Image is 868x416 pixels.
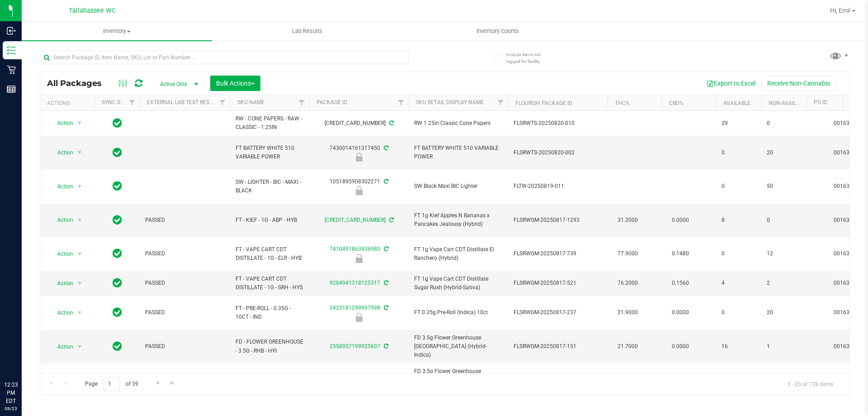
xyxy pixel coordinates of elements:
span: Sync from Compliance System [382,305,388,311]
span: 0 [722,308,756,317]
span: SW Black Maxi BIC Lighter [414,182,503,191]
span: FLSRWGM-20250817-521 [514,279,602,287]
a: Inventory Counts [402,22,593,41]
span: 4 [722,279,756,287]
button: Receive Non-Cannabis [761,76,836,91]
a: Filter [493,95,508,110]
div: Newly Received [308,313,410,322]
span: FT - VAPE CART CDT DISTILLATE - 1G - SRH - HYS [236,275,304,292]
span: FLSRWGM-20250817-237 [514,308,602,317]
span: 77.9000 [613,247,642,260]
span: Action [49,180,74,193]
span: PASSED [145,216,225,225]
a: 7410451863936983 [330,246,380,252]
span: FLSRWTS-20250820-010 [514,119,602,128]
span: 16 [722,342,756,351]
span: 8 [722,216,756,225]
span: Sync from Compliance System [382,246,388,252]
a: Package ID [316,99,347,105]
span: 2 [767,279,801,287]
span: Action [49,214,74,226]
span: 21.7000 [613,340,642,353]
span: 21.9000 [613,306,642,319]
span: 0.0000 [667,214,693,227]
div: Newly Received [308,186,410,195]
a: Inventory [22,22,212,41]
a: 00163487 [834,250,859,257]
span: Action [49,277,74,290]
a: THC% [615,100,630,106]
span: Page of 39 [77,377,146,391]
span: In Sync [113,247,122,260]
span: FT - VAPE CART CDT DISTILLATE - 1G - ELR - HYB [236,245,304,263]
span: FT - KIEF - 1G - ABP - HYB [236,216,304,225]
a: SKU Name [237,99,264,105]
span: PASSED [145,279,225,287]
span: In Sync [113,146,122,159]
span: FD 3.5g Flower Greenhouse [GEOGRAPHIC_DATA] (Hybrid-Indica) [414,367,503,393]
span: select [74,340,85,353]
span: RW - CONE PAPERS - RAW - CLASSIC - 1.25IN [236,115,304,132]
span: select [74,306,85,319]
div: [CREDIT_CARD_NUMBER] [308,119,410,128]
span: In Sync [113,277,122,289]
span: select [74,180,85,193]
span: 76.2000 [613,277,642,290]
span: All Packages [47,78,111,88]
span: Sync from Compliance System [388,120,394,126]
span: Hi, Emi! [830,7,851,14]
a: [CREDIT_CARD_NUMBER] [325,217,386,223]
span: Tallahassee WC [69,7,116,14]
span: PASSED [145,249,225,258]
a: Non-Available [769,100,809,106]
span: RW 1.25in Classic Cone Papers [414,119,503,128]
span: FLTW-20250819-011 [514,182,602,191]
a: Filter [215,95,230,110]
span: FT 0.35g Pre-Roll (Indica) 10ct [414,308,503,317]
span: 0 [767,216,801,225]
button: Bulk Actions [210,76,260,91]
span: 0 [767,119,801,128]
span: FLSRWTS-20250820-002 [514,148,602,157]
iframe: Resource center [9,344,36,371]
a: PO ID [814,99,827,105]
span: Sync from Compliance System [382,343,388,349]
span: 1 - 20 of 778 items [780,377,840,391]
span: 1 [767,342,801,351]
a: Go to the next page [151,377,165,389]
span: PASSED [145,342,225,351]
a: 5297381747671604 [330,373,380,379]
p: 08/23 [4,405,18,412]
div: Newly Received [308,153,410,162]
a: 2558957199925607 [330,343,380,349]
a: 00163487 [834,343,859,349]
a: Filter [394,95,409,110]
span: Sync from Compliance System [382,373,388,379]
span: FT BATTERY WHITE 510 VARIABLE POWER [414,144,503,161]
div: 1051895908302271 [308,177,410,195]
span: 29 [722,119,756,128]
a: 9204941318125317 [330,280,380,286]
p: 12:23 PM EDT [4,381,18,405]
span: FT BATTERY WHITE 510 VARIABLE POWER [236,144,304,161]
span: select [74,214,85,226]
span: Action [49,146,74,159]
a: 2423181299997598 [330,305,380,311]
span: select [74,117,85,129]
span: Action [49,340,74,353]
div: Actions [47,100,91,106]
a: 00163487 [834,149,859,156]
inline-svg: Retail [7,65,16,74]
span: 50 [767,182,801,191]
input: 1 [104,377,120,391]
span: 31.2000 [613,214,642,227]
a: Lab Results [212,22,402,41]
span: 20 [767,148,801,157]
span: Inventory Counts [464,27,531,35]
span: In Sync [113,214,122,226]
span: 0.1480 [667,247,693,260]
span: 0.1560 [667,277,693,290]
a: 00163487 [834,120,859,126]
span: 0.0000 [667,340,693,353]
span: FD 3.5g Flower Greenhouse [GEOGRAPHIC_DATA] (Hybrid-Indica) [414,334,503,360]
